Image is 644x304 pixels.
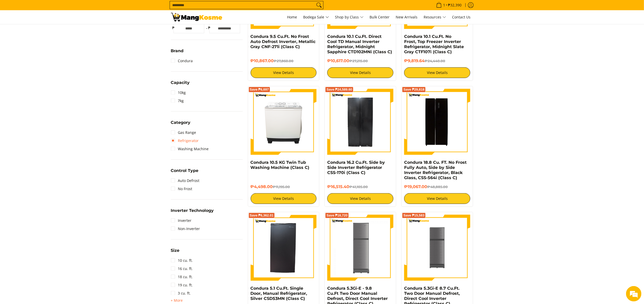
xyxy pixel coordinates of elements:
h6: ₱10,867.00 [251,58,317,63]
a: Auto Defrost [171,177,200,185]
div: Chat with us now [27,29,86,35]
a: View Details [327,67,393,78]
a: Non-Inverter [171,225,200,233]
a: Condura 5.1 Cu.Ft. Single Door, Manual Refrigerator, Silver CSD53MN (Class C) [251,286,307,301]
a: Condura 10.5 KG Twin Tub Washing Machine (Class C) [251,160,310,170]
span: 1 [443,3,446,7]
h6: ₱10,617.00 [327,58,393,63]
a: Condura 18.8 Cu. FT. No Frost Fully Auto, Side by Side Inverter Refrigerator, Black Glass, CSS-56... [404,160,467,180]
a: 7kg [171,97,184,105]
del: ₱24,440.00 [425,59,445,63]
del: ₱41,105.00 [349,185,368,189]
span: Shop by Class [335,14,364,20]
span: • [435,2,463,8]
a: Condura 10.1 Cu.Ft. Direct Cool TD Manual Inverter Refrigerator, Midnight Sapphire CTD102MNi (Cla... [327,34,392,54]
span: Capacity [171,81,190,85]
img: Condura 16.2 Cu.Ft. Side by Side Inverter Refrigerator CSS-170i (Class C) [327,89,393,155]
span: Size [171,248,180,253]
h6: ₱9,819.64 [404,58,470,63]
summary: Open [171,121,191,128]
a: Refrigerator [171,137,199,145]
span: We're online! [30,64,71,116]
span: Category [171,121,191,125]
a: No Frost [171,185,192,193]
a: Gas Range [171,128,196,137]
a: Home [285,10,300,24]
span: ₱ [171,25,176,30]
button: Search [315,1,323,9]
span: Home [287,15,297,19]
img: Condura 18.8 Cu. FT. No Frost Fully Auto, Side by Side Inverter Refrigerator, Black Glass, CSS-56... [404,89,470,155]
del: ₱27,215.00 [349,59,368,63]
del: ₱11,195.00 [273,185,290,189]
span: ₱32,390 [447,3,463,7]
span: Save ₱16,720 [326,214,347,217]
del: ₱48,885.00 [427,185,448,189]
span: Inverter Technology [171,209,214,213]
a: View Details [404,193,470,204]
del: ₱27,860.00 [274,59,294,63]
span: Save ₱6,362.01 [250,214,274,217]
img: Condura 5.3Gi-E 8.7 Cu.Ft. Two Door Manual Defrost, Direct Cool Inverter Refrigerator (Class C) [404,215,470,280]
img: Condura 5.3Gi-E - 9.8 Cu.Ft Two Door Manual Defrost, Direct Cool Inverter Refrigerator (Class C) [327,215,393,281]
a: 10 cu. ft. [171,256,193,265]
span: Bulk Center [370,15,390,19]
div: Minimize live chat window [84,3,96,15]
a: Contact Us [450,10,473,24]
a: Condura 10.1 Cu.Ft. No Frost, Top Freezer Inverter Refrigerator, Midnight Slate Gray CTF107i (Cla... [404,34,464,54]
img: Condura 10.5 KG Twin Tub Washing Machine (Class C) [251,89,317,155]
span: New Arrivals [396,15,418,19]
a: View Details [251,193,317,204]
span: ₱ [207,25,212,30]
span: Save ₱29,818 [403,88,424,91]
a: Shop by Class [333,10,366,24]
a: 18 cu. ft. [171,273,193,281]
h6: ₱16,515.40 [327,184,393,189]
span: Bodega Sale [303,14,329,20]
a: Resources [421,10,449,24]
a: Bulk Center [367,10,392,24]
a: Washing Machine [171,145,209,153]
summary: Open [171,248,180,256]
a: View Details [251,67,317,78]
h6: ₱4,498.00 [251,184,317,189]
span: Control Type [171,169,199,173]
summary: Open [171,81,190,89]
img: Class C Home &amp; Business Appliances: Up to 70% Off l Mang Kosme [171,13,222,21]
a: 19 cu. ft. [171,281,193,289]
summary: Open [171,169,199,177]
span: Save ₱15,583 [403,214,424,217]
img: Condura 5.1 Cu.Ft. Single Door, Manual Refrigerator, Silver CSD53MN (Class C) [251,215,317,281]
a: View Details [404,67,470,78]
a: 3 cu. ft. [171,289,191,297]
span: Brand [171,49,184,53]
a: Bodega Sale [301,10,332,24]
a: Inverter [171,216,192,225]
a: Condura 9.5 Cu.Ft. No Frost Auto Defrost Inverter, Metallic Gray CNF-271i (Class C) [251,34,316,49]
a: Condura [171,57,193,65]
textarea: Type your message and hit 'Enter' [3,140,98,158]
span: Save ₱6,697 [250,88,269,91]
a: View Details [327,193,393,204]
summary: Open [171,209,214,216]
span: Resources [424,14,446,20]
span: Save ₱24,589.60 [326,88,352,91]
summary: Open [171,49,184,57]
span: + More [171,298,183,302]
span: Contact Us [452,15,471,19]
h6: ₱19,067.00 [404,184,470,189]
a: Condura 16.2 Cu.Ft. Side by Side Inverter Refrigerator CSS-170i (Class C) [327,160,385,175]
a: 10kg [171,89,186,97]
a: New Arrivals [393,10,420,24]
a: 16 cu. ft. [171,265,193,273]
nav: Main Menu [227,10,473,24]
summary: Open [171,297,183,303]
